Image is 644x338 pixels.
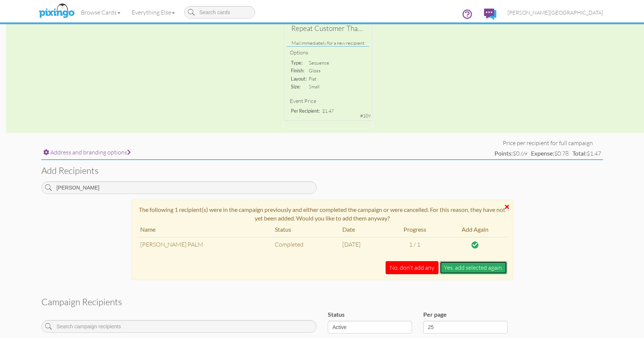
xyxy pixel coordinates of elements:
[440,261,507,274] button: Yes, add selected again.
[137,222,272,237] td: Name
[493,139,603,147] td: Price per recipient for full campaign
[529,147,571,160] td: $0.78
[443,222,507,237] td: Add Again
[41,166,603,175] h3: Add recipients
[494,150,513,157] strong: Points:
[502,3,609,22] a: [PERSON_NAME][GEOGRAPHIC_DATA]
[571,147,603,160] td: $1.47
[126,3,180,22] a: Everything Else
[75,3,126,22] a: Browse Cards
[139,206,505,222] strong: The following 1 recipient(s) were in the campaign previously and either completed the campaign or...
[137,237,272,254] td: [PERSON_NAME] PALM
[572,150,587,157] strong: Total:
[41,297,603,307] h3: Campaign recipients
[339,222,387,237] td: Date
[508,9,603,16] span: [PERSON_NAME][GEOGRAPHIC_DATA]
[41,181,317,194] input: Search contact and group names
[339,237,387,254] td: [DATE]
[493,147,529,160] td: $0.69
[50,148,131,156] span: Address and branding options
[387,222,443,237] td: Progress
[484,9,496,20] img: comments.svg
[184,6,255,19] input: Search cards
[272,222,340,237] td: Status
[41,320,317,333] input: Search campaign recipients
[387,237,443,254] td: 1 / 1
[328,310,345,319] label: Status
[423,310,447,319] label: Per page
[531,150,554,157] strong: Expense:
[272,237,340,254] td: Completed
[386,261,439,274] button: No, don't add any
[37,2,76,21] img: pixingo logo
